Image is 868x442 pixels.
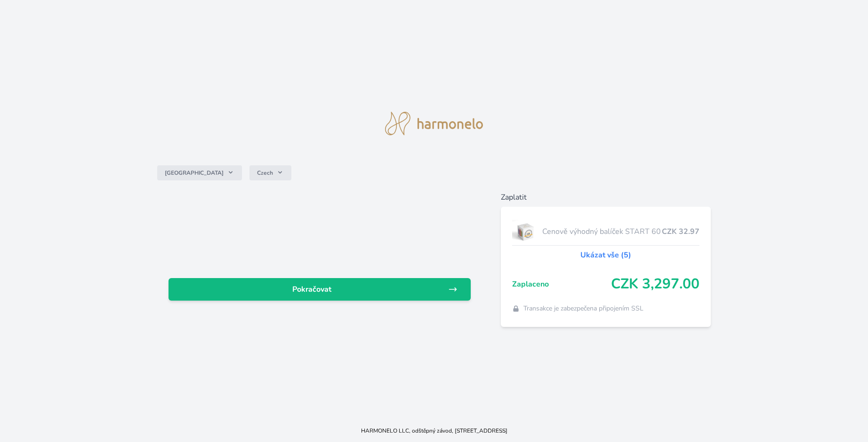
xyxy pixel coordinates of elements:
[257,169,273,177] span: Czech
[523,304,643,313] span: Transakce je zabezpečena připojením SSL
[501,192,711,203] h6: Zaplatit
[176,284,448,295] span: Pokračovat
[165,169,224,177] span: [GEOGRAPHIC_DATA]
[157,165,242,180] button: [GEOGRAPHIC_DATA]
[249,165,291,180] button: Czech
[662,226,699,237] span: CZK 32.97
[542,226,662,237] span: Cenově výhodný balíček START 60
[580,249,631,261] a: Ukázat vše (5)
[512,279,611,290] span: Zaplaceno
[385,112,483,135] img: logo.svg
[611,276,699,293] span: CZK 3,297.00
[512,220,539,243] img: start.jpg
[169,278,471,301] a: Pokračovat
